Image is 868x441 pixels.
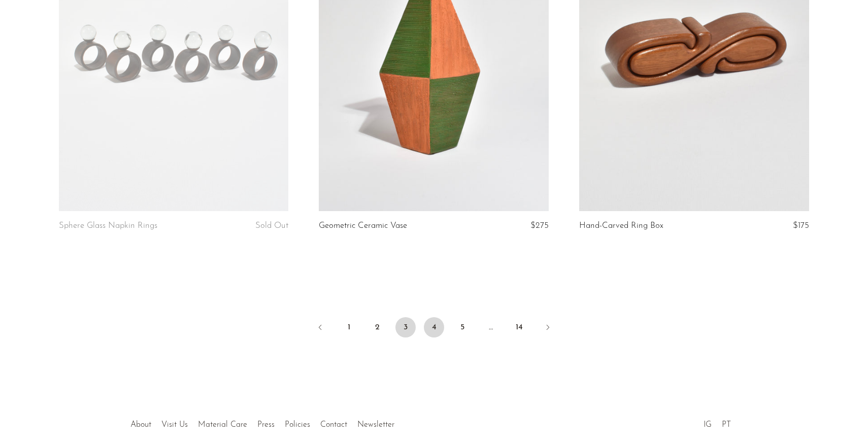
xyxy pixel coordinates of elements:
[704,421,712,429] a: IG
[320,421,347,429] a: Contact
[59,221,157,230] a: Sphere Glass Napkin Rings
[319,221,407,230] a: Geometric Ceramic Vase
[579,221,663,230] a: Hand-Carved Ring Box
[257,421,275,429] a: Press
[793,221,809,230] span: $175
[481,317,501,337] span: …
[509,317,529,337] a: 14
[722,421,731,429] a: PT
[310,317,330,340] a: Previous
[367,317,387,337] a: 2
[161,421,188,429] a: Visit Us
[395,317,416,337] span: 3
[424,317,444,337] a: 4
[538,317,558,340] a: Next
[530,221,549,230] span: $275
[198,421,247,429] a: Material Care
[285,421,310,429] a: Policies
[125,413,399,432] ul: Quick links
[339,317,359,337] a: 1
[130,421,151,429] a: About
[698,413,736,432] ul: Social Medias
[452,317,473,337] a: 5
[255,221,288,230] span: Sold Out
